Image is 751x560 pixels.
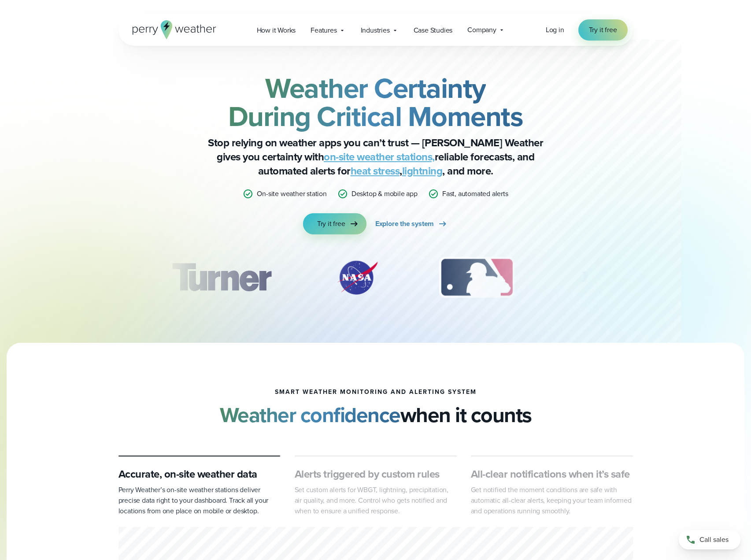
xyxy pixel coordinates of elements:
a: Try it free [578,19,628,41]
p: Perry Weather’s on-site weather stations deliver precise data right to your dashboard. Track all ... [118,485,281,516]
strong: Weather Certainty During Critical Moments [228,67,523,137]
a: Case Studies [406,21,460,39]
div: 4 of 12 [566,256,636,300]
h3: Accurate, on-site weather data [118,467,281,481]
a: Explore the system [375,213,448,234]
div: 2 of 12 [326,256,388,300]
a: heat stress [351,163,400,179]
strong: Weather confidence [220,399,400,430]
h3: All-clear notifications when it’s safe [471,467,633,481]
p: Set custom alerts for WBGT, lightning, precipitation, air quality, and more. Control who gets not... [295,485,457,516]
p: Get notified the moment conditions are safe with automatic all-clear alerts, keeping your team in... [471,485,633,516]
span: Industries [361,25,390,36]
span: Company [467,25,496,35]
div: 1 of 12 [159,256,284,300]
span: How it Works [257,25,296,36]
div: 3 of 12 [430,256,523,300]
p: Stop relying on weather apps you can’t trust — [PERSON_NAME] Weather gives you certainty with rel... [200,136,552,178]
p: On-site weather station [257,189,326,199]
img: NASA.svg [326,256,388,300]
div: slideshow [163,256,589,304]
span: Explore the system [375,219,434,229]
h3: Alerts triggered by custom rules [295,467,457,481]
h1: smart weather monitoring and alerting system [275,389,477,396]
p: Fast, automated alerts [442,189,508,199]
a: How it Works [249,21,303,39]
a: Log in [546,25,564,35]
a: Call sales [679,530,740,549]
a: lightning [402,163,443,179]
a: on-site weather stations, [324,149,435,165]
img: MLB.svg [430,256,523,300]
span: Log in [546,25,564,35]
span: Try it free [589,25,617,35]
span: Case Studies [414,25,453,36]
p: Desktop & mobile app [351,189,418,199]
img: PGA.svg [566,256,636,300]
span: Features [311,25,337,36]
h2: when it counts [220,403,532,427]
span: Try it free [317,219,345,229]
span: Call sales [699,534,729,545]
a: Try it free [303,213,366,234]
img: Turner-Construction_1.svg [159,256,284,300]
